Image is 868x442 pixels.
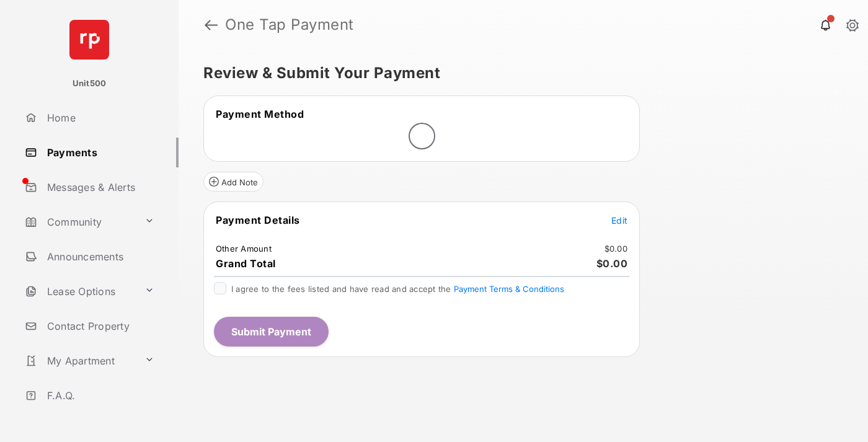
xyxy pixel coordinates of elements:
[216,214,300,226] span: Payment Details
[231,284,564,294] span: I agree to the fees listed and have read and accept the
[20,242,179,272] a: Announcements
[604,243,628,254] td: $0.00
[611,214,627,226] button: Edit
[216,257,276,270] span: Grand Total
[611,215,627,226] span: Edit
[596,257,628,270] span: $0.00
[203,172,263,192] button: Add Note
[20,276,139,306] a: Lease Options
[20,207,139,237] a: Community
[20,346,139,376] a: My Apartment
[20,172,179,202] a: Messages & Alerts
[20,381,179,410] a: F.A.Q.
[20,138,179,167] a: Payments
[214,317,329,347] button: Submit Payment
[20,311,179,341] a: Contact Property
[73,77,107,90] p: Unit500
[69,20,109,60] img: svg+xml;base64,PHN2ZyB4bWxucz0iaHR0cDovL3d3dy53My5vcmcvMjAwMC9zdmciIHdpZHRoPSI2NCIgaGVpZ2h0PSI2NC...
[203,66,833,81] h5: Review & Submit Your Payment
[216,108,304,120] span: Payment Method
[225,17,354,32] strong: One Tap Payment
[454,284,564,294] button: I agree to the fees listed and have read and accept the
[20,103,179,133] a: Home
[215,243,272,254] td: Other Amount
